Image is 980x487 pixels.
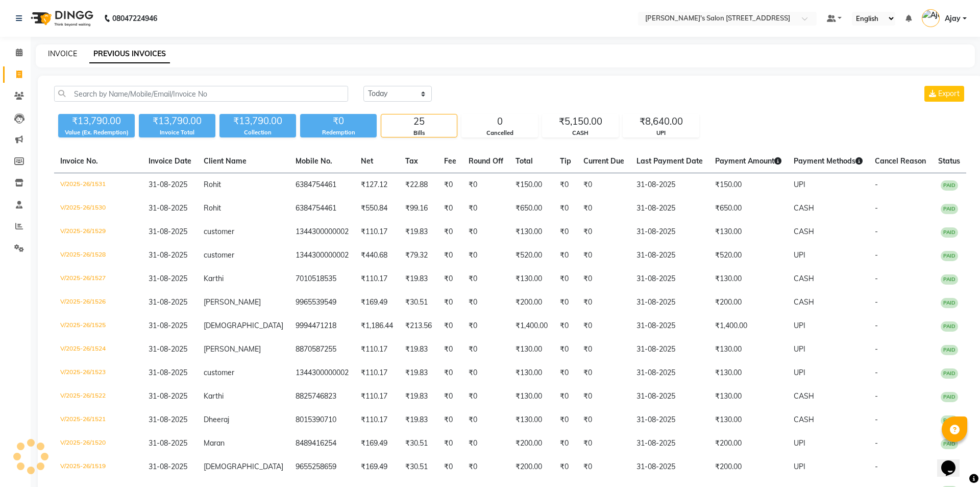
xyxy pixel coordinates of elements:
[54,432,142,455] td: V/2025-26/1520
[577,291,630,314] td: ₹0
[941,368,958,379] span: PAID
[289,314,355,338] td: 9994471218
[794,438,805,448] span: UPI
[709,385,788,408] td: ₹130.00
[462,129,537,137] div: Cancelled
[630,361,709,385] td: 31-08-2025
[794,227,814,236] span: CASH
[204,344,261,354] span: [PERSON_NAME]
[709,361,788,385] td: ₹130.00
[149,344,187,354] span: 31-08-2025
[875,391,878,401] span: -
[355,385,399,408] td: ₹110.17
[355,455,399,479] td: ₹169.49
[149,415,187,424] span: 31-08-2025
[399,455,438,479] td: ₹30.51
[444,156,456,166] span: Fee
[577,338,630,361] td: ₹0
[875,180,878,189] span: -
[709,338,788,361] td: ₹130.00
[300,128,377,137] div: Redemption
[709,220,788,244] td: ₹130.00
[875,462,878,471] span: -
[630,314,709,338] td: 31-08-2025
[554,408,577,432] td: ₹0
[941,227,958,238] span: PAID
[462,267,509,291] td: ₹0
[355,432,399,455] td: ₹169.49
[399,361,438,385] td: ₹19.83
[509,338,554,361] td: ₹130.00
[577,173,630,197] td: ₹0
[462,291,509,314] td: ₹0
[577,408,630,432] td: ₹0
[289,432,355,455] td: 8489416254
[875,156,926,166] span: Cancel Reason
[204,180,221,189] span: Rohit
[922,9,940,27] img: Ajay
[438,291,462,314] td: ₹0
[149,368,187,377] span: 31-08-2025
[875,297,878,307] span: -
[26,4,96,33] img: logo
[438,267,462,291] td: ₹0
[509,408,554,432] td: ₹130.00
[945,13,961,24] span: Ajay
[289,291,355,314] td: 9965539549
[399,267,438,291] td: ₹19.83
[355,291,399,314] td: ₹169.49
[554,432,577,455] td: ₹0
[149,438,187,448] span: 31-08-2025
[577,385,630,408] td: ₹0
[149,180,187,189] span: 31-08-2025
[941,251,958,261] span: PAID
[204,274,224,283] span: Karthi
[149,321,187,330] span: 31-08-2025
[938,156,960,166] span: Status
[48,49,77,58] a: INVOICE
[509,244,554,267] td: ₹520.00
[462,432,509,455] td: ₹0
[924,86,964,102] button: Export
[438,220,462,244] td: ₹0
[709,244,788,267] td: ₹520.00
[630,455,709,479] td: 31-08-2025
[875,368,878,377] span: -
[715,156,781,166] span: Payment Amount
[709,173,788,197] td: ₹150.00
[438,338,462,361] td: ₹0
[438,455,462,479] td: ₹0
[438,197,462,220] td: ₹0
[509,314,554,338] td: ₹1,400.00
[794,203,814,213] span: CASH
[149,274,187,283] span: 31-08-2025
[54,408,142,432] td: V/2025-26/1521
[623,114,699,129] div: ₹8,640.00
[54,220,142,244] td: V/2025-26/1529
[794,415,814,424] span: CASH
[204,227,234,236] span: customer
[709,291,788,314] td: ₹200.00
[577,220,630,244] td: ₹0
[405,156,418,166] span: Tax
[54,197,142,220] td: V/2025-26/1530
[794,250,805,260] span: UPI
[462,455,509,479] td: ₹0
[54,361,142,385] td: V/2025-26/1523
[543,129,618,137] div: CASH
[941,439,958,449] span: PAID
[462,244,509,267] td: ₹0
[875,344,878,354] span: -
[554,385,577,408] td: ₹0
[399,432,438,455] td: ₹30.51
[794,274,814,283] span: CASH
[149,391,187,401] span: 31-08-2025
[54,267,142,291] td: V/2025-26/1527
[630,173,709,197] td: 31-08-2025
[509,361,554,385] td: ₹130.00
[149,462,187,471] span: 31-08-2025
[289,173,355,197] td: 6384754461
[941,415,958,426] span: PAID
[399,385,438,408] td: ₹19.83
[709,408,788,432] td: ₹130.00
